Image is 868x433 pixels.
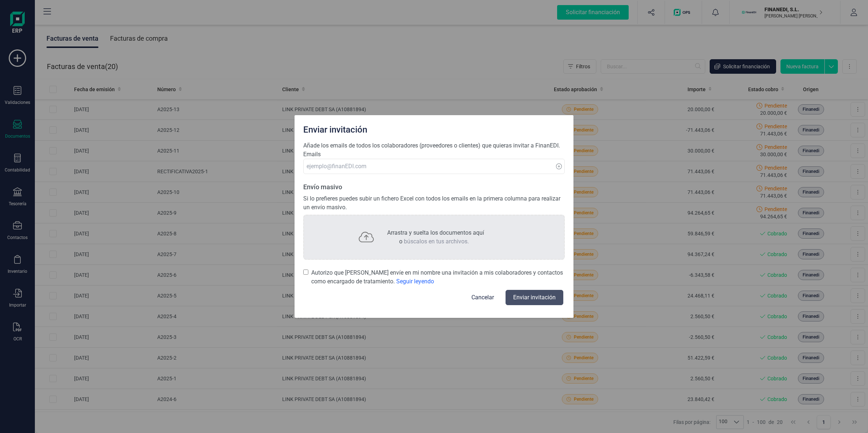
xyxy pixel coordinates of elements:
p: Envío masivo [303,183,565,191]
span: Autorizo que [PERSON_NAME] envíe en mi nombre una invitación a mis colaboradores y contactos como... [311,268,565,286]
div: Arrastra y suelta los documentos aquío búscalos en tus archivos. [303,215,565,259]
span: Emails [303,151,321,158]
input: ejemplo@finanEDI.com [303,159,565,174]
span: Arrastra y suelta los documentos aquí o [387,229,484,245]
div: Enviar invitación [300,121,568,135]
p: Añade los emails de todos los colaboradores (proveedores o clientes) que quieras invitar a FinanEDI. [303,141,565,150]
p: Si lo prefieres puedes subir un fichero Excel con todos los emails en la primera columna para rea... [303,194,565,212]
button: Enviar invitación [506,290,563,305]
button: Cancelar [463,289,503,306]
span: Seguir leyendo [396,278,434,285]
input: Autorizo que [PERSON_NAME] envíe en mi nombre una invitación a mis colaboradores y contactos como... [303,268,308,276]
span: búscalos en tus archivos. [404,238,469,245]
